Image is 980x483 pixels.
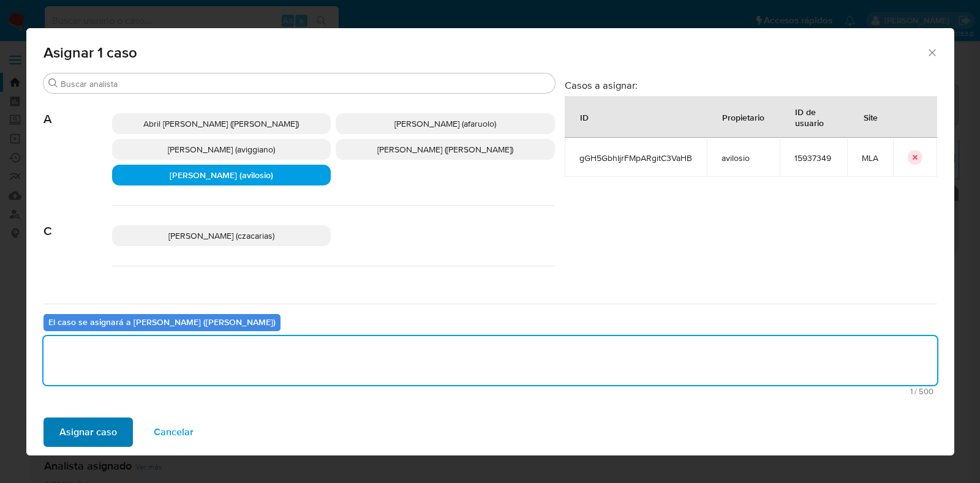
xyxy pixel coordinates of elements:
span: avilosio [722,152,765,163]
div: [PERSON_NAME] (czacarias) [112,225,331,246]
span: C [43,206,112,239]
input: Buscar analista [61,78,550,89]
span: MLA [862,152,878,163]
div: Propietario [707,102,779,132]
span: Asignar caso [59,419,117,446]
span: D [43,266,112,299]
span: Asignar 1 caso [43,45,927,60]
button: Asignar caso [43,417,133,447]
div: [PERSON_NAME] (avilosio) [112,165,331,185]
span: [PERSON_NAME] (czacarias) [168,230,274,242]
button: Cancelar [138,417,209,447]
span: A [43,94,112,127]
span: gGH5GbhIjrFMpARgitC3VaHB [579,152,692,163]
div: ID de usuario [780,97,846,137]
span: Abril [PERSON_NAME] ([PERSON_NAME]) [143,118,299,130]
div: Site [849,102,892,132]
button: icon-button [908,150,922,165]
span: [PERSON_NAME] ([PERSON_NAME]) [377,143,513,155]
div: [PERSON_NAME] (aviggiano) [112,139,331,160]
span: [PERSON_NAME] (afaruolo) [394,118,496,130]
span: [PERSON_NAME] (avilosio) [170,169,273,181]
div: assign-modal [26,28,954,455]
button: Cerrar ventana [926,47,937,58]
span: 15937349 [794,152,832,163]
button: Buscar [48,78,58,88]
span: [PERSON_NAME] (aviggiano) [168,143,275,155]
span: Cancelar [154,419,194,446]
b: El caso se asignará a [PERSON_NAME] ([PERSON_NAME]) [48,316,276,328]
div: [PERSON_NAME] ([PERSON_NAME]) [336,139,555,160]
h3: Casos a asignar: [565,79,937,91]
div: ID [565,102,603,132]
span: Máximo 500 caracteres [47,388,933,395]
div: [PERSON_NAME] (afaruolo) [336,113,555,134]
div: Abril [PERSON_NAME] ([PERSON_NAME]) [112,113,331,134]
